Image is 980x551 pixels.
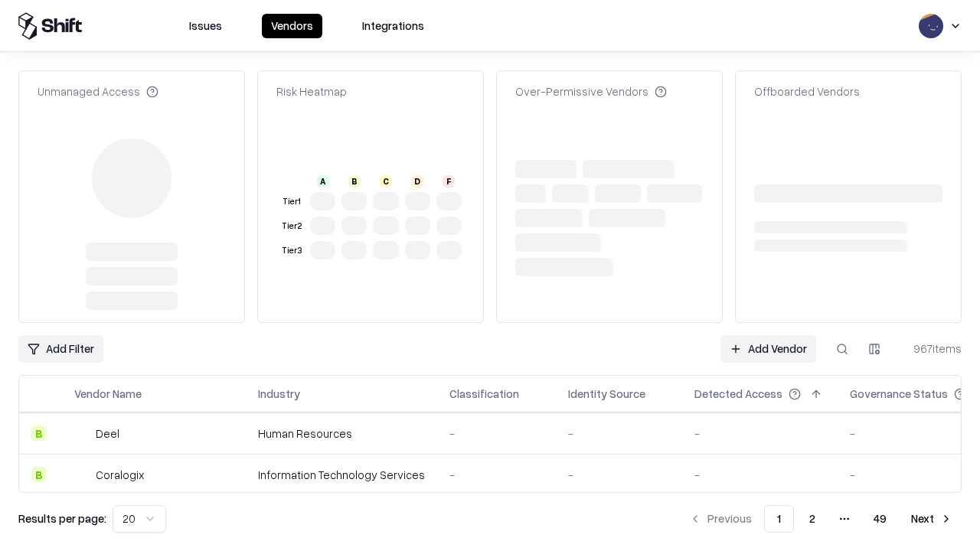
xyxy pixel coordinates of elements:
div: Identity Source [568,386,645,402]
div: D [411,175,423,187]
div: Over-Permissive Vendors [515,83,667,99]
div: - [449,467,544,483]
div: Risk Heatmap [276,83,347,99]
div: Human Resources [258,425,425,442]
div: Offboarded Vendors [754,83,860,99]
div: C [380,175,392,187]
a: Add Vendor [720,335,816,363]
div: B [348,175,361,187]
div: - [694,467,825,483]
div: 967 items [900,341,962,357]
img: Deel [74,425,90,441]
div: Classification [449,386,519,402]
div: - [449,425,544,442]
div: Coralogix [96,467,144,483]
div: Tier 1 [279,195,304,208]
div: - [694,425,825,442]
div: Detected Access [694,386,782,402]
button: Next [902,505,962,533]
button: Vendors [262,14,322,38]
div: - [568,467,670,483]
div: Tier 2 [279,220,304,233]
div: Information Technology Services [258,467,425,483]
img: Coralogix [74,467,90,482]
div: Tier 3 [279,244,304,257]
div: Vendor Name [74,386,142,402]
div: Industry [258,386,300,402]
div: Deel [96,425,119,442]
button: Integrations [353,14,433,38]
div: F [443,175,455,187]
button: 49 [861,505,899,533]
button: Add Filter [18,335,103,363]
button: Issues [180,14,231,38]
nav: pagination [680,505,962,533]
p: Results per page: [18,510,106,527]
button: 2 [797,505,828,533]
div: Governance Status [850,386,948,402]
div: B [31,467,47,482]
button: 1 [764,505,794,533]
div: A [317,175,329,187]
div: B [31,425,47,441]
div: - [568,425,670,442]
div: Unmanaged Access [38,83,158,99]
